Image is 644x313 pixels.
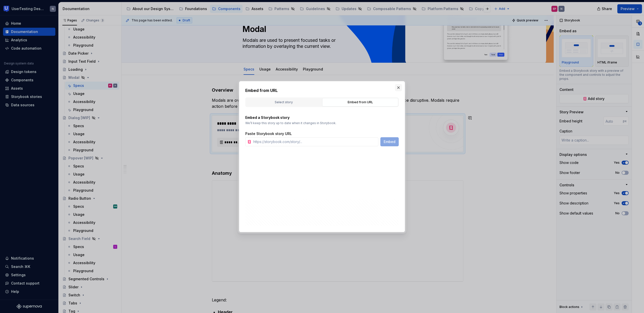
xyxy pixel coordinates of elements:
[245,131,292,136] label: Paste Storybook story URL
[248,100,320,105] div: Select story
[245,115,399,120] p: Embed a Storybook story
[251,137,378,146] input: https://storybook.com/story/...
[245,87,399,93] h2: Embed from URL
[324,100,396,105] div: Embed from URL
[245,121,399,125] p: We’ll keep this story up to date when it changes in Storybook.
